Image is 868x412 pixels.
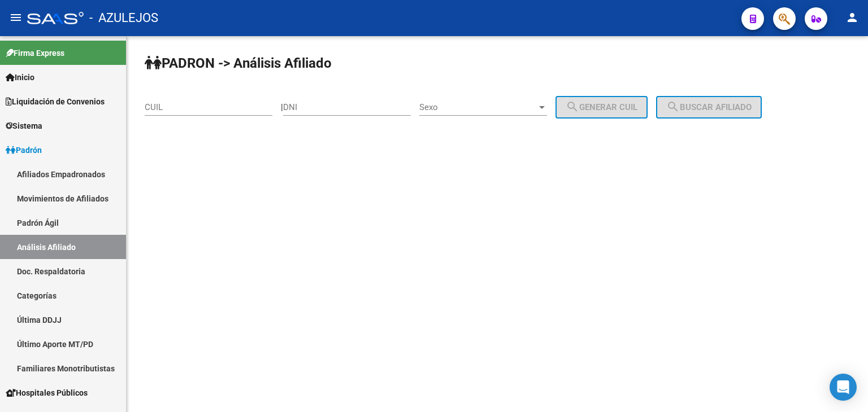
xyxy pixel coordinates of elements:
span: Sistema [6,120,42,132]
mat-icon: search [566,100,579,113]
mat-icon: menu [9,11,23,24]
span: Buscar afiliado [666,102,752,112]
mat-icon: person [845,11,859,24]
button: Generar CUIL [555,96,648,119]
span: - AZULEJOS [89,6,158,30]
strong: PADRON -> Análisis Afiliado [145,55,332,71]
span: Hospitales Públicos [6,387,88,399]
div: | [281,102,656,112]
mat-icon: search [666,100,680,113]
span: Firma Express [6,47,64,59]
span: Generar CUIL [566,102,637,112]
button: Buscar afiliado [656,96,762,119]
span: Padrón [6,144,42,156]
span: Liquidación de Convenios [6,95,105,108]
span: Inicio [6,71,34,84]
span: Sexo [419,102,537,112]
div: Open Intercom Messenger [830,374,857,401]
